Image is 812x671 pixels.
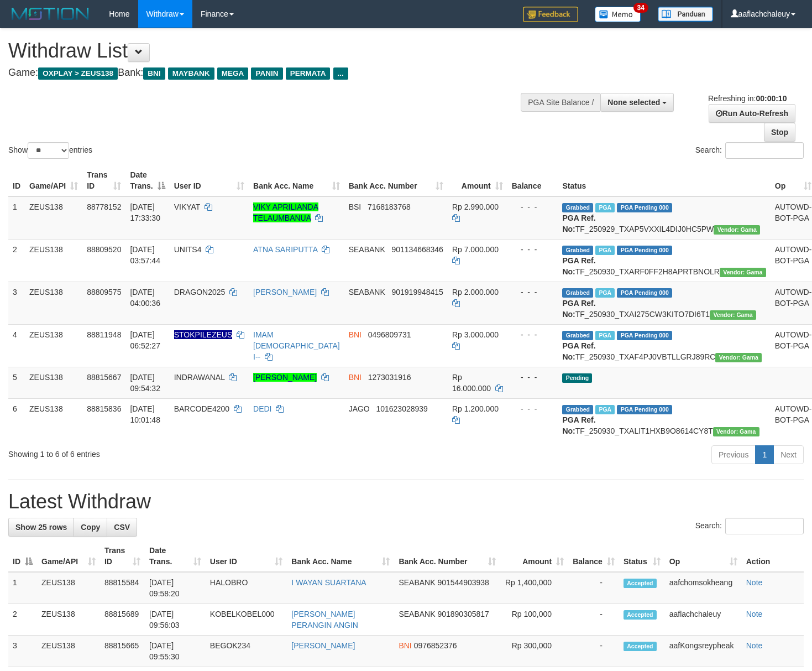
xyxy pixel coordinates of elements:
td: ZEUS138 [37,572,100,604]
span: BARCODE4200 [174,404,229,413]
a: [PERSON_NAME] [253,288,317,297]
span: BNI [399,641,411,650]
td: 5 [8,367,25,398]
td: 3 [8,636,37,667]
h1: Latest Withdraw [8,491,804,513]
th: Op: activate to sort column ascending [665,540,742,572]
a: IMAM [DEMOGRAPHIC_DATA] I-- [253,330,340,361]
img: MOTION_logo.png [8,6,92,22]
div: PGA Site Balance / [521,93,600,112]
a: Copy [74,518,107,537]
span: Rp 16.000.000 [452,373,491,393]
div: - - - [512,372,554,383]
span: SEABANK [349,288,385,297]
td: BEGOK234 [206,636,287,667]
b: PGA Ref. No: [562,415,595,435]
span: Marked by aafchomsokheang [595,203,615,212]
th: ID: activate to sort column descending [8,540,37,572]
span: Copy 901544903938 to clipboard [437,578,489,587]
a: VIKY APRILIANDA TELAUMBANUA [253,202,318,222]
th: Amount: activate to sort column ascending [448,165,507,196]
span: Copy 0976852376 to clipboard [414,641,457,650]
td: ZEUS138 [25,398,82,441]
div: - - - [512,201,554,212]
img: Feedback.jpg [523,7,578,22]
th: Bank Acc. Name: activate to sort column ascending [287,540,394,572]
a: Stop [764,123,795,142]
b: PGA Ref. No: [562,256,595,276]
span: 34 [633,3,648,13]
span: Grabbed [562,288,593,298]
label: Search: [695,142,804,159]
span: DRAGON2025 [174,288,226,297]
span: PERMATA [286,67,331,80]
td: aafKongsreypheak [665,636,742,667]
th: ID [8,165,25,196]
th: Amount: activate to sort column ascending [500,540,568,572]
th: User ID: activate to sort column ascending [206,540,287,572]
span: Rp 3.000.000 [452,330,499,339]
th: Trans ID: activate to sort column ascending [82,165,125,196]
span: Vendor URL: https://trx31.1velocity.biz [720,268,766,277]
a: Show 25 rows [8,518,74,537]
td: Rp 100,000 [500,604,568,636]
span: Accepted [624,610,657,620]
h4: Game: Bank: [8,67,530,79]
th: Bank Acc. Number: activate to sort column ascending [394,540,500,572]
label: Show entries [8,142,92,159]
td: Rp 300,000 [500,636,568,667]
img: Button%20Memo.svg [595,7,641,22]
span: MAYBANK [168,67,214,80]
td: Rp 1,400,000 [500,572,568,604]
span: BNI [143,67,165,80]
span: Vendor URL: https://trx31.1velocity.biz [714,225,760,235]
span: [DATE] 10:01:48 [130,404,160,424]
a: Run Auto-Refresh [709,104,795,123]
td: [DATE] 09:56:03 [145,604,206,636]
td: ZEUS138 [25,324,82,367]
span: Rp 1.200.000 [452,404,499,413]
td: 4 [8,324,25,367]
td: KOBELKOBEL000 [206,604,287,636]
a: ATNA SARIPUTTA [253,245,317,254]
span: BSI [349,202,362,211]
a: I WAYAN SUARTANA [291,578,366,587]
strong: 00:00:10 [756,94,787,103]
td: 1 [8,196,25,240]
td: ZEUS138 [25,282,82,324]
td: TF_250930_TXAI275CW3KITO7DI6T1 [558,282,770,324]
span: Copy [81,523,100,532]
span: VIKYAT [174,202,200,211]
span: 88815836 [87,404,121,413]
span: Rp 2.990.000 [452,202,499,211]
td: ZEUS138 [25,239,82,282]
span: Vendor URL: https://trx31.1velocity.biz [710,310,756,320]
span: BNI [349,330,362,339]
span: None selected [607,98,660,107]
span: PGA Pending [617,331,672,340]
span: Copy 901919948415 to clipboard [391,288,443,297]
span: SEABANK [399,610,435,618]
td: ZEUS138 [25,367,82,398]
a: CSV [107,518,137,537]
a: Previous [711,445,756,464]
th: Action [742,540,804,572]
span: 88778152 [87,202,121,211]
span: [DATE] 06:52:27 [130,330,160,350]
div: - - - [512,244,554,255]
img: panduan.png [658,7,713,22]
td: - [568,636,619,667]
th: Status: activate to sort column ascending [619,540,665,572]
span: INDRAWANAL [174,373,225,382]
td: [DATE] 09:55:30 [145,636,206,667]
a: Note [746,578,763,587]
a: DEDI [253,404,271,413]
span: Marked by aafchomsokheang [595,405,615,414]
span: Marked by aafkaynarin [595,246,615,255]
td: 88815689 [100,604,145,636]
td: ZEUS138 [37,636,100,667]
span: Rp 7.000.000 [452,245,499,254]
span: Rp 2.000.000 [452,288,499,297]
h1: Withdraw List [8,40,530,62]
span: 88809575 [87,288,121,297]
